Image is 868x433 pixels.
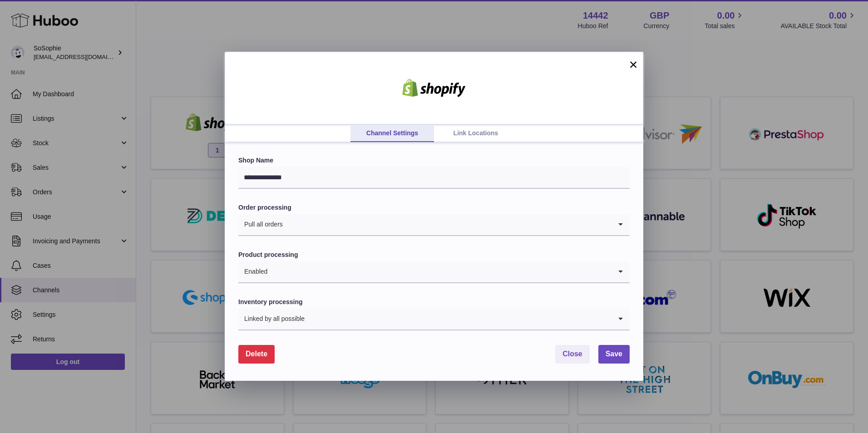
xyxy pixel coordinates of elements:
[598,345,630,364] button: Save
[606,350,622,358] span: Save
[238,298,630,306] label: Inventory processing
[238,261,268,282] span: Enabled
[238,203,630,212] label: Order processing
[555,345,590,364] button: Close
[350,125,434,142] a: Channel Settings
[238,156,630,165] label: Shop Name
[238,345,275,364] button: Delete
[238,261,630,283] div: Search for option
[283,214,612,235] input: Search for option
[238,309,630,330] div: Search for option
[238,214,283,235] span: Pull all orders
[238,214,630,236] div: Search for option
[246,350,267,358] span: Delete
[628,59,639,70] button: ×
[238,251,630,259] label: Product processing
[238,309,305,330] span: Linked by all possible
[268,261,612,282] input: Search for option
[562,350,582,358] span: Close
[395,79,473,97] img: shopify
[434,125,518,142] a: Link Locations
[305,309,612,330] input: Search for option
